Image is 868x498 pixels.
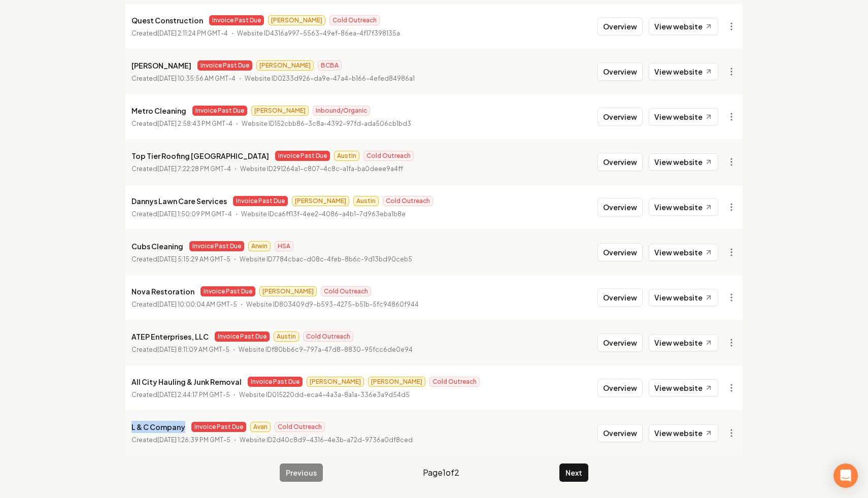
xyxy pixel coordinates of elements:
[131,209,232,219] p: Created
[649,18,718,35] a: View website
[597,62,643,81] button: Overview
[233,196,288,206] span: Invoice Past Due
[251,106,309,116] span: [PERSON_NAME]
[307,377,364,387] span: [PERSON_NAME]
[275,151,330,161] span: Invoice Past Due
[131,28,228,39] p: Created
[833,463,858,488] div: Open Intercom Messenger
[157,255,230,263] time: [DATE] 5:15:29 AM GMT-5
[423,467,459,479] span: Page 1 of 2
[157,436,230,444] time: [DATE] 1:26:39 PM GMT-5
[131,119,232,129] p: Created
[259,286,317,296] span: [PERSON_NAME]
[250,422,271,432] span: Avan
[241,209,406,219] p: Website ID ca6ff13f-4ee2-4086-a4b1-7d963eba1b8e
[292,196,349,206] span: [PERSON_NAME]
[559,463,588,482] button: Next
[240,164,403,174] p: Website ID 291264a1-c807-4c8c-a1fa-ba0deee9a4ff
[597,424,643,442] button: Overview
[353,196,379,206] span: Austin
[131,164,231,174] p: Created
[131,330,209,343] p: ATEP Enterprises, LLC
[368,377,425,387] span: [PERSON_NAME]
[237,28,400,39] p: Website ID 4316a997-5563-49ef-86ea-4f17f398135a
[242,119,411,129] p: Website ID 152cbb86-3c8a-4392-97fd-ada506cb1bd3
[157,346,229,353] time: [DATE] 8:11:09 AM GMT-5
[240,435,413,445] p: Website ID 2d40c8d9-4316-4e3b-a72d-9736a0df8ced
[157,391,230,399] time: [DATE] 2:44:17 PM GMT-5
[597,288,643,307] button: Overview
[318,60,342,71] span: BCBA
[239,345,413,355] p: Website ID f80bb6c9-797a-47d8-8830-95fcc6de0e94
[268,15,325,25] span: [PERSON_NAME]
[649,108,718,125] a: View website
[597,153,643,171] button: Overview
[189,241,244,251] span: Invoice Past Due
[334,151,359,161] span: Austin
[157,29,228,37] time: [DATE] 2:11:24 PM GMT-4
[597,198,643,216] button: Overview
[649,289,718,306] a: View website
[131,376,242,388] p: All City Hauling & Junk Removal
[246,300,419,310] p: Website ID 803409d9-b593-4275-b51b-5fc94860f944
[131,435,230,445] p: Created
[363,151,414,161] span: Cold Outreach
[131,105,186,117] p: Metro Cleaning
[157,210,232,218] time: [DATE] 1:50:09 PM GMT-4
[256,60,314,71] span: [PERSON_NAME]
[245,74,415,84] p: Website ID 0233d926-da9e-47a4-b166-4efed84986a1
[191,422,246,432] span: Invoice Past Due
[649,334,718,351] a: View website
[313,106,370,116] span: Inbound/Organic
[649,244,718,261] a: View website
[131,150,269,162] p: Top Tier Roofing [GEOGRAPHIC_DATA]
[197,60,252,71] span: Invoice Past Due
[649,424,718,442] a: View website
[274,331,299,342] span: Austin
[248,377,303,387] span: Invoice Past Due
[649,63,718,80] a: View website
[649,379,718,396] a: View website
[131,390,230,400] p: Created
[131,300,237,310] p: Created
[131,195,227,207] p: Dannys Lawn Care Services
[649,198,718,216] a: View website
[597,108,643,126] button: Overview
[131,74,236,84] p: Created
[597,17,643,36] button: Overview
[131,285,194,297] p: Nova Restoration
[215,331,270,342] span: Invoice Past Due
[383,196,433,206] span: Cold Outreach
[157,165,231,173] time: [DATE] 7:22:28 PM GMT-4
[248,241,271,251] span: Arwin
[597,243,643,261] button: Overview
[131,240,183,252] p: Cubs Cleaning
[321,286,371,296] span: Cold Outreach
[275,241,293,251] span: HSA
[649,153,718,171] a: View website
[303,331,353,342] span: Cold Outreach
[131,59,191,72] p: [PERSON_NAME]
[209,15,264,25] span: Invoice Past Due
[131,421,185,433] p: L & C Company
[239,390,410,400] p: Website ID 015220dd-eca4-4a3a-8a1a-336e3a9d54d5
[157,120,232,127] time: [DATE] 2:58:43 PM GMT-4
[131,345,229,355] p: Created
[201,286,255,296] span: Invoice Past Due
[597,379,643,397] button: Overview
[131,254,230,264] p: Created
[329,15,380,25] span: Cold Outreach
[240,254,412,264] p: Website ID 7784cbac-d08c-4feb-8b6c-9d13bd90ceb5
[157,75,236,82] time: [DATE] 10:35:56 AM GMT-4
[157,301,237,308] time: [DATE] 10:00:04 AM GMT-5
[131,14,203,26] p: Quest Construction
[192,106,247,116] span: Invoice Past Due
[597,334,643,352] button: Overview
[275,422,325,432] span: Cold Outreach
[429,377,480,387] span: Cold Outreach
